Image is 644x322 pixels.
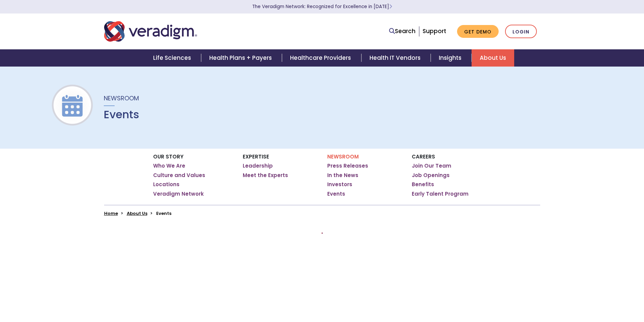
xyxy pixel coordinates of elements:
[505,25,537,39] a: Login
[327,172,358,179] a: In the News
[412,181,434,188] a: Benefits
[412,163,451,169] a: Join Our Team
[472,49,514,67] a: About Us
[412,191,469,197] a: Early Talent Program
[389,3,392,10] span: Learn More
[104,108,139,121] h1: Events
[457,25,499,38] a: Get Demo
[243,172,288,179] a: Meet the Experts
[431,49,472,67] a: Insights
[282,49,361,67] a: Healthcare Providers
[389,27,415,36] a: Search
[104,20,197,43] img: Veradigm logo
[104,94,139,102] span: Newsroom
[252,3,392,10] a: The Veradigm Network: Recognized for Excellence in [DATE]Learn More
[327,181,352,188] a: Investors
[361,49,431,67] a: Health IT Vendors
[327,163,368,169] a: Press Releases
[127,210,147,217] a: About Us
[321,232,323,239] nav: Pagination Controls
[153,181,180,188] a: Locations
[412,172,450,179] a: Job Openings
[153,172,205,179] a: Culture and Values
[201,49,282,67] a: Health Plans + Payers
[153,163,185,169] a: Who We Are
[423,27,446,35] a: Support
[153,191,204,197] a: Veradigm Network
[327,191,345,197] a: Events
[145,49,201,67] a: Life Sciences
[243,163,273,169] a: Leadership
[104,210,118,217] a: Home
